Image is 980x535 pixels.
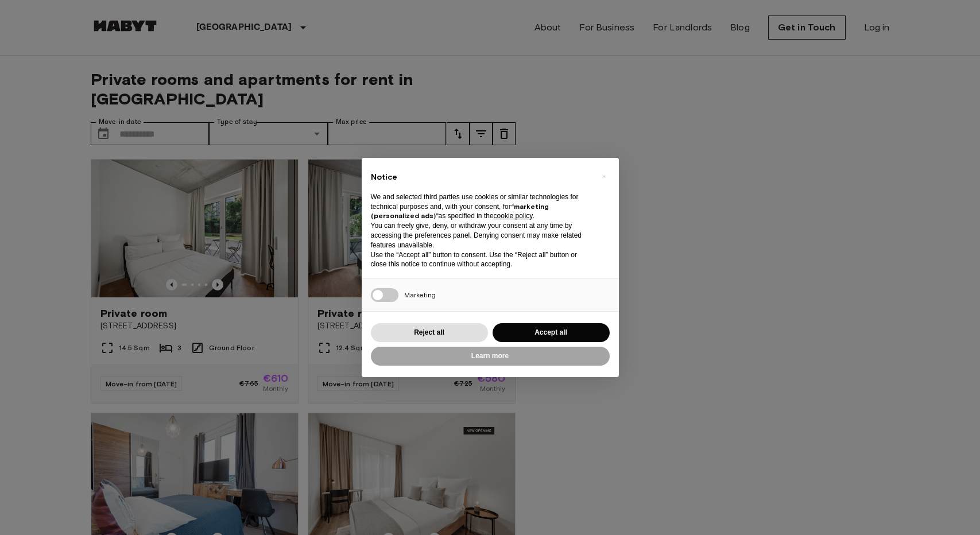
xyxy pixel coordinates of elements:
[371,202,549,220] strong: “marketing (personalized ads)”
[595,167,613,185] button: Close this notice
[371,250,591,270] p: Use the “Accept all” button to consent. Use the “Reject all” button or close this notice to conti...
[371,323,488,342] button: Reject all
[371,221,591,250] p: You can freely give, deny, or withdraw your consent at any time by accessing the preferences pane...
[371,192,591,221] p: We and selected third parties use cookies or similar technologies for technical purposes and, wit...
[602,169,606,183] span: ×
[494,212,533,220] a: cookie policy
[493,323,610,342] button: Accept all
[371,347,610,366] button: Learn more
[371,172,591,183] h2: Notice
[404,290,436,299] span: Marketing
